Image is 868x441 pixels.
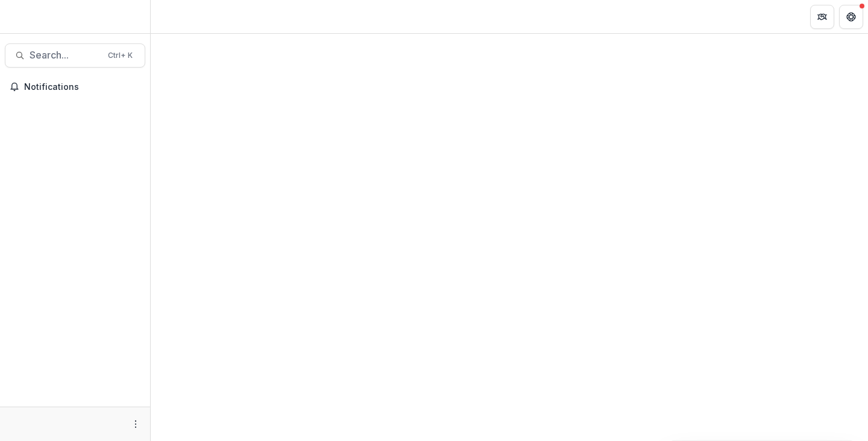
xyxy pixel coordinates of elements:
[30,49,101,61] span: Search...
[839,5,863,29] button: Get Help
[5,77,145,97] button: Notifications
[128,417,143,431] button: More
[24,82,140,92] span: Notifications
[156,8,207,25] nav: breadcrumb
[810,5,834,29] button: Partners
[105,49,135,62] div: Ctrl + K
[5,43,145,68] button: Search...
